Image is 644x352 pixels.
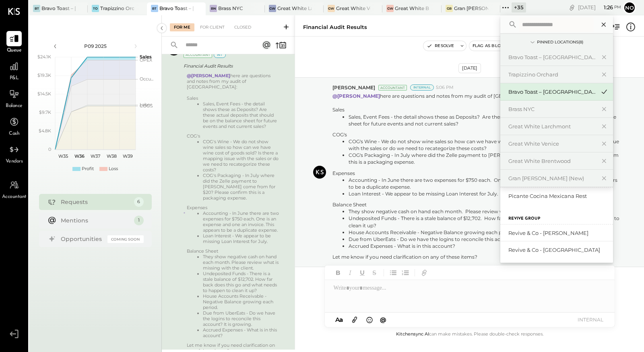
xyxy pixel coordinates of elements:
[328,5,335,12] div: GW
[9,130,19,138] span: Cash
[512,2,526,12] div: + 35
[332,131,622,138] div: COG's
[333,315,346,324] button: Aa
[332,253,622,260] div: Let me know if you need clarification on any of these items?
[332,106,622,113] div: Sales
[10,75,19,82] span: P&L
[140,102,152,107] text: Labor
[203,327,280,338] li: Accrued Expenses - What is in this account?
[106,153,116,159] text: W38
[623,1,636,14] button: No
[0,142,28,165] a: Vendors
[134,216,144,225] div: 1
[574,314,607,325] button: INTERNAL
[2,193,27,201] span: Accountant
[332,84,375,91] span: [PERSON_NAME]
[446,5,453,12] div: GB
[349,236,622,243] li: Due from UberEats - Do we have the logins to reconcile this account? It is growing.
[203,173,280,201] li: COG's Packaging - In July where did the Zelle payment to [PERSON_NAME] come from for $20? Please ...
[508,175,595,182] div: Gran [PERSON_NAME] (New)
[58,153,68,159] text: W35
[33,5,40,12] div: BT
[184,62,277,70] div: Financial Audit Results
[269,5,276,12] div: GW
[6,158,23,165] span: Vendors
[332,201,622,208] div: Balance Sheet
[349,229,622,236] li: House Accounts Receivable - Negative Balance growing each period.
[159,5,194,12] div: Bravo Toast – [GEOGRAPHIC_DATA]
[203,139,280,173] li: COG's Wine - We do not show wine sales so how can we have wine cost of goods sold? Is there a map...
[388,268,398,278] button: Unordered List
[91,153,100,159] text: W37
[345,268,355,278] button: Italic
[378,315,389,325] button: @
[203,293,280,310] li: House Accounts Receivable - Negative Balance growing each period.
[400,268,411,278] button: Ordered List
[0,114,28,138] a: Cash
[508,88,595,96] div: Bravo Toast – [GEOGRAPHIC_DATA]
[151,5,158,12] div: BT
[332,93,622,260] p: here are questions and notes from my audit of [GEOGRAPHIC_DATA]:
[196,23,229,31] div: For Client
[82,166,94,172] div: Profit
[140,57,153,63] text: OPEX
[386,5,394,12] div: GW
[332,170,622,177] div: Expenses
[61,198,130,206] div: Requests
[6,103,23,110] span: Balance
[203,233,280,244] li: Loan Interest - We appear to be missing Loan Interest for July.
[184,52,212,58] div: Accountant
[61,43,130,49] div: P09 2025
[508,216,540,222] label: Revive Group
[277,5,312,12] div: Great White Larchmont
[187,248,280,254] div: Balance Sheet
[508,157,595,165] div: Great White Brentwood
[458,63,481,73] div: [DATE]
[537,39,583,45] div: Pinned Locations ( 8 )
[203,310,280,327] li: Due from UberEats - Do we have the logins to reconcile this account? It is growing.
[508,54,595,61] div: Bravo Toast – [GEOGRAPHIC_DATA]
[380,316,386,323] span: @
[203,271,280,293] li: Undeposited Funds - There is a stale balance of $12,702. How far back does this go and what needs...
[187,73,230,78] strong: @[PERSON_NAME]
[349,113,622,127] li: Sales, Event Fees - the detail shows these as Deposits? Are these actual deposits that should be ...
[41,5,76,12] div: Bravo Toast – [GEOGRAPHIC_DATA]
[39,128,51,134] text: $4.8K
[419,268,429,278] button: Add URL
[349,177,622,190] li: Accounting - In June there are two expenses for $750 each. One is an expense and one an invoice. ...
[170,23,194,31] div: For Me
[349,138,622,152] li: COG's Wine - We do not show wine sales so how can we have wine cost of goods sold? Is there a map...
[508,71,595,78] div: Trapizzino Orchard
[395,5,429,12] div: Great White Brentwood
[568,3,576,12] div: copy link
[349,215,622,228] li: Undeposited Funds - There is a stale balance of $12,702. How far back does this go and what needs...
[187,205,280,210] div: Expenses
[0,31,28,54] a: Queue
[140,103,153,109] text: COGS
[140,76,153,82] text: Occu...
[48,146,51,152] text: 0
[37,91,51,97] text: $14.5K
[210,5,217,12] div: BN
[7,47,22,54] span: Queue
[37,54,51,60] text: $24.1K
[39,109,51,115] text: $9.7K
[230,23,255,31] div: Closed
[203,101,280,129] li: Sales, Event Fees - the detail shows these as Deposits? Are these actual deposits that should be ...
[349,152,622,165] li: COG's Packaging - In July where did the Zelle payment to [PERSON_NAME] come from for $20? Please ...
[508,192,609,200] div: Picante Cocina Mexicana Rest
[436,84,454,91] span: 5:06 PM
[187,95,280,101] div: Sales
[187,133,280,139] div: COG's
[218,5,243,12] div: Brass NYC
[508,140,595,148] div: Great White Venice
[303,23,367,31] div: Financial Audit Results
[134,197,144,207] div: 6
[74,153,84,159] text: W36
[336,5,370,12] div: Great White Venice
[109,166,118,172] div: Loss
[0,177,28,201] a: Accountant
[369,268,380,278] button: Strikethrough
[100,5,134,12] div: Trapizzino Orchard
[357,268,367,278] button: Underline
